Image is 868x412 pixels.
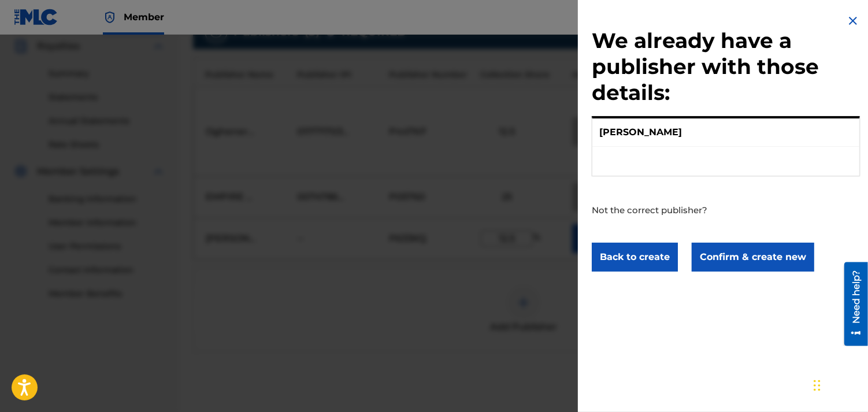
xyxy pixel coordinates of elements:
img: MLC Logo [14,9,58,25]
iframe: Resource Center [836,262,868,346]
span: Member [124,10,164,24]
h2: We already have a publisher with those details: [592,28,860,109]
div: Need help? [13,8,28,61]
img: Top Rightsholder [103,10,117,24]
p: Not the correct publisher? [592,176,794,231]
p: [PERSON_NAME] [599,125,682,139]
button: Confirm & create new [692,243,814,272]
iframe: Chat Widget [810,357,868,412]
div: Drag [814,368,821,403]
button: Back to create [592,243,678,272]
